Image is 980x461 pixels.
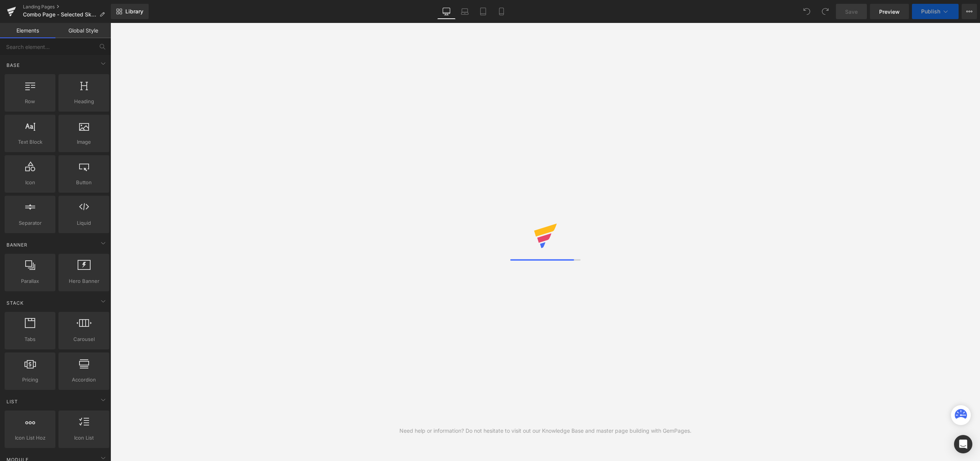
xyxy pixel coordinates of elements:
[912,4,959,19] button: Publish
[61,277,107,285] span: Hero Banner
[474,4,492,19] a: Tablet
[61,434,107,442] span: Icon List
[6,241,28,248] span: Banner
[7,376,53,384] span: Pricing
[61,179,107,187] span: Button
[125,8,143,15] span: Library
[61,376,107,384] span: Accordion
[845,8,858,16] span: Save
[879,8,900,16] span: Preview
[7,138,53,146] span: Text Block
[61,97,107,106] span: Heading
[7,97,53,106] span: Row
[7,219,53,227] span: Separator
[61,219,107,227] span: Liquid
[7,434,53,442] span: Icon List Hoz
[23,4,111,10] a: Landing Pages
[399,427,691,435] div: Need help or information? Do not hesitate to visit out our Knowledge Base and master page buildin...
[55,23,111,38] a: Global Style
[6,62,21,69] span: Base
[111,4,149,19] a: New Library
[492,4,511,19] a: Mobile
[7,335,53,343] span: Tabs
[6,299,24,307] span: Stack
[954,435,972,453] div: Open Intercom Messenger
[437,4,456,19] a: Desktop
[456,4,474,19] a: Laptop
[7,277,53,285] span: Parallax
[818,4,833,19] button: Redo
[921,8,940,15] span: Publish
[23,11,96,18] span: Combo Page - Selected Skincare Sets | Face Care Combos | Skincare Gift Sets
[6,398,19,405] span: List
[962,4,977,19] button: More
[799,4,815,19] button: Undo
[7,179,53,187] span: Icon
[61,138,107,146] span: Image
[870,4,909,19] a: Preview
[61,335,107,343] span: Carousel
